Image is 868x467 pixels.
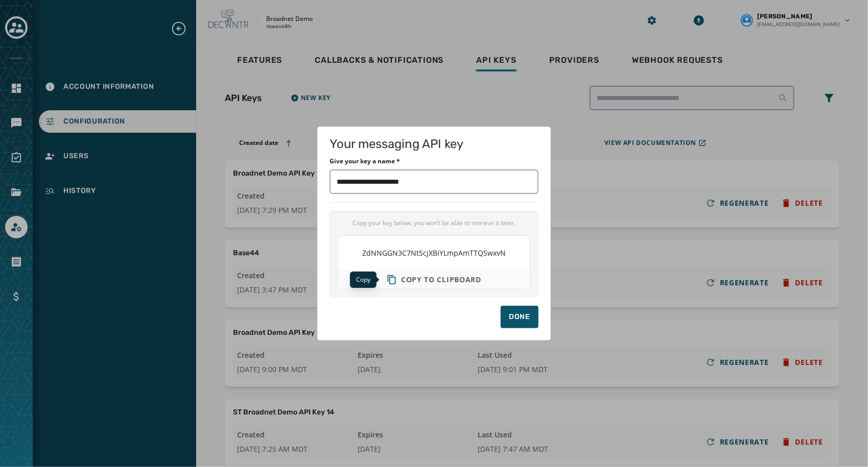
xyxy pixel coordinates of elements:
h1: Your messaging API key [330,139,538,149]
div: Copy [350,272,377,288]
button: Copy text to clipboard [383,271,485,289]
button: Done [501,306,538,328]
label: Give your key a name * [330,157,400,165]
div: Done [509,312,530,322]
span: ZdNNGGN3C7NtScjXBiYLmpAmTTQSwxvN [362,248,506,258]
span: Copy to clipboard [401,275,481,285]
span: Copy your key below, you won’t be able to retrieve it later. [353,219,515,227]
